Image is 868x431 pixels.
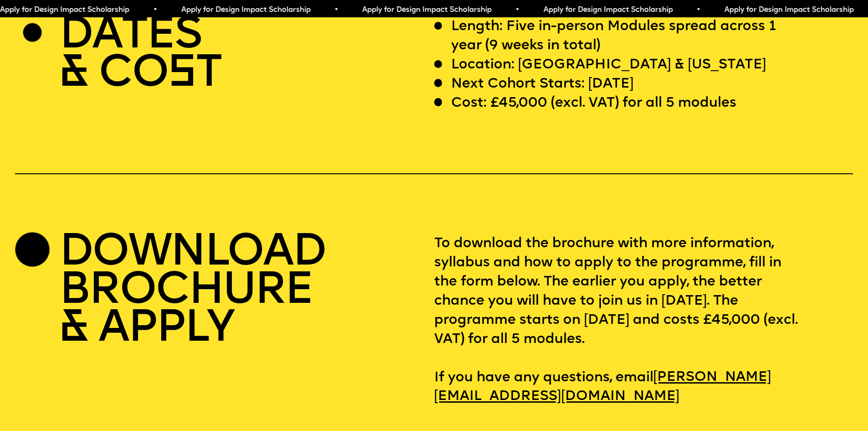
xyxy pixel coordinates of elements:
span: • [515,6,519,14]
span: • [696,6,700,14]
p: Location: [GEOGRAPHIC_DATA] & [US_STATE] [451,56,766,75]
h2: DOWNLOAD BROCHURE & APPLY [59,234,325,348]
p: Next Cohort Starts: [DATE] [451,75,634,94]
span: S [168,52,195,97]
p: Cost: £45,000 (excl. VAT) for all 5 modules [451,94,736,113]
span: • [334,6,338,14]
h2: DATES & CO T [59,17,221,93]
span: • [153,6,157,14]
p: To download the brochure with more information, syllabus and how to apply to the programme, fill ... [434,234,853,406]
p: Length: Five in-person Modules spread across 1 year (9 weeks in total) [451,17,801,56]
a: [PERSON_NAME][EMAIL_ADDRESS][DOMAIN_NAME] [434,364,771,410]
